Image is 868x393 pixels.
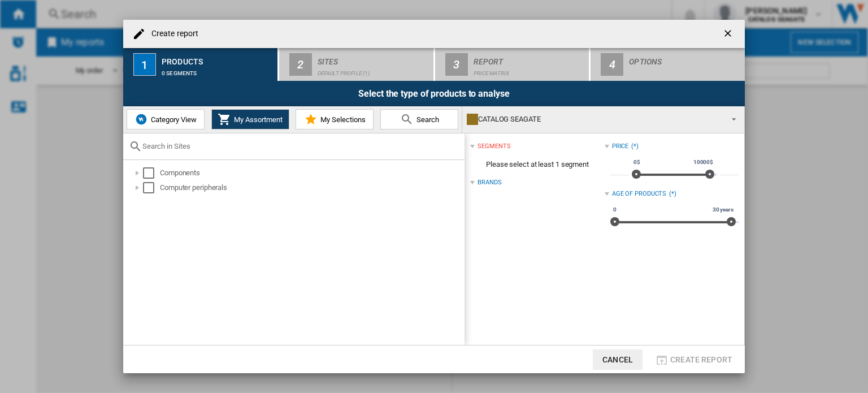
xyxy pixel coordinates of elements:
[289,53,312,76] div: 2
[629,53,740,64] div: Options
[593,349,643,370] button: Cancel
[445,53,468,76] div: 3
[143,182,160,193] md-checkbox: Select
[211,109,289,129] button: My Assortment
[143,167,160,179] md-checkbox: Select
[146,28,198,40] h4: Create report
[474,64,585,76] div: Price Matrix
[279,48,435,81] button: 2 Sites Default profile (1)
[467,111,722,127] div: CATALOG SEAGATE
[670,355,732,364] span: Create report
[435,48,591,81] button: 3 Report Price Matrix
[318,115,366,124] span: My Selections
[711,205,735,214] span: 30 years
[612,142,629,151] div: Price
[652,349,736,370] button: Create report
[470,154,604,175] span: Please select at least 1 segment
[478,142,510,151] div: segments
[722,28,736,41] ng-md-icon: getI18NText('BUTTONS.CLOSE_DIALOG')
[318,64,429,76] div: Default profile (1)
[148,115,197,124] span: Category View
[160,182,463,193] div: Computer peripherals
[160,167,463,179] div: Components
[692,158,715,167] span: 10000$
[123,48,279,81] button: 1 Products 0 segments
[380,109,458,129] button: Search
[142,142,459,150] input: Search in Sites
[611,205,618,214] span: 0
[612,189,667,198] div: Age of products
[414,115,439,124] span: Search
[133,53,156,76] div: 1
[162,64,273,76] div: 0 segments
[123,81,745,106] div: Select the type of products to analyse
[296,109,374,129] button: My Selections
[718,23,740,45] button: getI18NText('BUTTONS.CLOSE_DIALOG')
[318,53,429,64] div: Sites
[127,109,205,129] button: Category View
[591,48,745,81] button: 4 Options
[474,53,585,64] div: Report
[134,113,148,126] img: wiser-icon-blue.png
[601,53,623,76] div: 4
[632,158,642,167] span: 0$
[231,115,283,124] span: My Assortment
[478,178,501,187] div: Brands
[162,53,273,64] div: Products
